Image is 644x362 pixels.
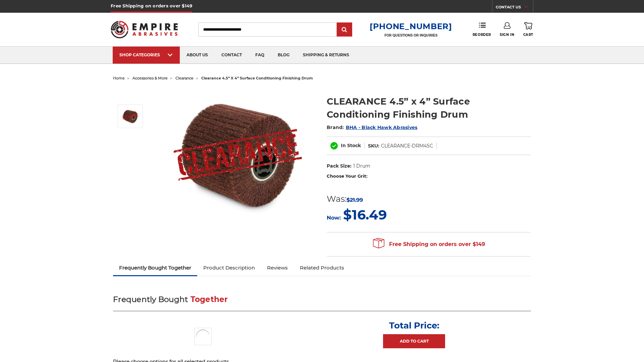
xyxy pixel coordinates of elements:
[113,260,197,275] a: Frequently Bought Together
[122,108,139,125] img: CLEARANCE 4.5” x 4” Surface Conditioning Finishing Drum
[249,47,271,64] a: faq
[370,21,452,31] a: [PHONE_NUMBER]
[500,33,514,37] span: Sign In
[296,47,356,64] a: shipping & returns
[132,76,168,80] a: accessories & more
[473,22,491,37] a: Reorder
[175,76,194,80] a: clearance
[294,260,350,275] a: Related Products
[261,260,294,275] a: Reviews
[383,334,445,348] a: Add to Cart
[171,88,305,222] img: CLEARANCE 4.5” x 4” Surface Conditioning Finishing Drum
[327,95,531,121] h1: CLEARANCE 4.5” x 4” Surface Conditioning Finishing Drum
[327,215,341,221] span: Now:
[523,22,533,37] a: Cart
[327,173,531,180] label: Choose Your Grit:
[180,47,215,64] a: about us
[496,3,533,13] a: CONTACT US
[473,33,491,37] span: Reorder
[119,52,173,57] div: SHOP CATEGORIES
[338,23,351,37] input: Submit
[191,295,228,304] span: Together
[346,197,363,203] span: $21.99
[353,163,370,170] dd: 1 Drum
[327,193,387,205] div: Was:
[341,142,361,148] span: In Stock
[113,295,188,304] span: Frequently Bought
[271,47,296,64] a: blog
[523,33,533,37] span: Cart
[201,76,313,80] span: clearance 4.5” x 4” surface conditioning finishing drum
[373,238,485,251] span: Free Shipping on orders over $149
[113,76,125,80] a: home
[194,328,212,345] img: CLEARANCE 4.5” x 4” Surface Conditioning Finishing Drum
[215,47,249,64] a: contact
[197,260,261,275] a: Product Description
[111,16,178,43] img: Empire Abrasives
[343,206,387,223] span: $16.49
[389,320,439,331] p: Total Price:
[370,33,452,38] p: FOR QUESTIONS OR INQUIRIES
[346,124,418,130] a: BHA - Black Hawk Abrasives
[368,142,379,149] dt: SKU:
[327,163,352,170] dt: Pack Size:
[381,142,433,149] dd: CLEARANCE-DRM4SC
[327,124,344,130] span: Brand:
